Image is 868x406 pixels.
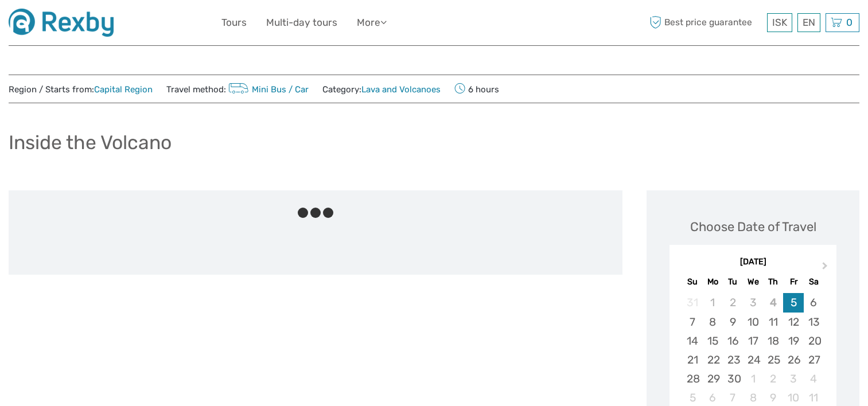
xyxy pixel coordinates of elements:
div: Tu [723,274,743,290]
div: Choose Tuesday, September 23rd, 2025 [723,350,743,369]
span: Travel method: [166,81,309,97]
div: EN [797,13,820,32]
div: Not available Thursday, September 4th, 2025 [763,293,783,312]
div: Th [763,274,783,290]
div: Choose Monday, September 15th, 2025 [703,331,723,350]
div: Choose Monday, September 8th, 2025 [703,313,723,331]
div: Choose Thursday, September 25th, 2025 [763,350,783,369]
img: 1863-c08d342a-737b-48be-8f5f-9b5986f4104f_logo_small.jpg [9,9,114,37]
div: Fr [783,274,803,290]
div: Not available Wednesday, September 3rd, 2025 [743,293,763,312]
div: Sa [804,274,824,290]
div: We [743,274,763,290]
div: Choose Friday, September 5th, 2025 [783,293,803,312]
div: Choose Wednesday, October 1st, 2025 [743,369,763,388]
div: Choose Saturday, October 4th, 2025 [804,369,824,388]
div: Choose Sunday, September 7th, 2025 [682,313,702,331]
div: Choose Sunday, September 28th, 2025 [682,369,702,388]
a: Mini Bus / Car [226,84,309,95]
div: Su [682,274,702,290]
a: More [357,14,387,31]
div: Choose Wednesday, September 17th, 2025 [743,331,763,350]
div: Choose Thursday, October 2nd, 2025 [763,369,783,388]
div: Choose Friday, September 19th, 2025 [783,331,803,350]
span: ISK [772,17,787,28]
div: Choose Monday, September 22nd, 2025 [703,350,723,369]
button: Next Month [817,259,835,278]
div: Choose Friday, September 12th, 2025 [783,313,803,331]
div: Choose Saturday, September 20th, 2025 [804,331,824,350]
span: Category: [322,84,441,96]
span: 0 [844,17,854,28]
div: Choose Sunday, September 21st, 2025 [682,350,702,369]
div: Choose Thursday, September 11th, 2025 [763,313,783,331]
a: Tours [221,14,247,31]
div: Choose Saturday, September 6th, 2025 [804,293,824,312]
span: Region / Starts from: [9,84,153,96]
span: Best price guarantee [647,13,764,32]
div: Choose Tuesday, September 16th, 2025 [723,331,743,350]
div: Choose Monday, September 29th, 2025 [703,369,723,388]
div: Choose Wednesday, September 10th, 2025 [743,313,763,331]
div: Choose Saturday, September 13th, 2025 [804,313,824,331]
a: Lava and Volcanoes [361,84,441,95]
div: Not available Monday, September 1st, 2025 [703,293,723,312]
div: Choose Thursday, September 18th, 2025 [763,331,783,350]
div: [DATE] [670,256,836,268]
div: Not available Tuesday, September 2nd, 2025 [723,293,743,312]
div: Choose Friday, October 3rd, 2025 [783,369,803,388]
div: Choose Tuesday, September 9th, 2025 [723,313,743,331]
div: Choose Wednesday, September 24th, 2025 [743,350,763,369]
div: Mo [703,274,723,290]
div: Choose Friday, September 26th, 2025 [783,350,803,369]
div: Choose Saturday, September 27th, 2025 [804,350,824,369]
div: Choose Date of Travel [690,218,816,236]
div: Choose Sunday, September 14th, 2025 [682,331,702,350]
h1: Inside the Volcano [9,131,172,154]
div: Not available Sunday, August 31st, 2025 [682,293,702,312]
a: Capital Region [94,84,153,95]
span: 6 hours [454,81,499,97]
div: Choose Tuesday, September 30th, 2025 [723,369,743,388]
a: Multi-day tours [266,14,337,31]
